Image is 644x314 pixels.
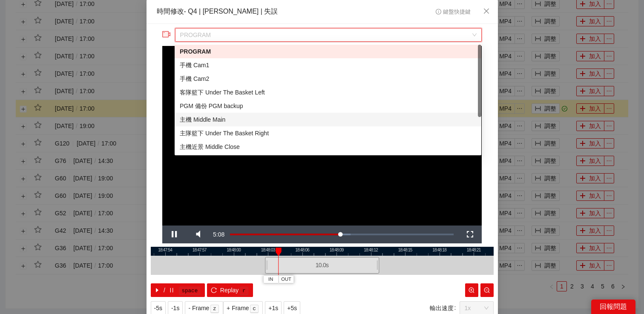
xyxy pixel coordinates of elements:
[484,287,490,294] span: zoom-out
[162,46,482,226] div: Video Player
[230,234,454,235] div: Progress Bar
[164,285,165,295] span: /
[162,30,171,39] span: video-camera
[180,115,476,124] div: 主機 Middle Main
[207,283,253,297] button: reloadReplayr
[436,9,470,15] span: 鍵盤快捷鍵
[268,276,273,283] span: IN
[210,305,219,313] kbd: z
[154,303,162,313] span: -5s
[281,276,291,283] span: OUT
[480,283,494,297] button: zoom-out
[180,101,476,111] div: PGM 備份 PGM backup
[188,303,209,313] span: - Frame
[591,300,635,314] div: 回報問題
[265,257,379,274] div: 10.0 s
[162,226,186,243] button: Pause
[465,283,478,297] button: zoom-in
[263,275,279,283] button: IN
[227,303,249,313] span: + Frame
[180,128,476,138] div: 主隊籃下 Under The Basket Right
[171,303,179,313] span: -1s
[436,9,441,14] span: info-circle
[180,88,476,97] div: 客隊籃下 Under The Basket Left
[180,74,476,83] div: 手機 Cam2
[180,142,476,151] div: 主機近景 Middle Close
[186,226,210,243] button: Mute
[157,7,278,17] div: 時間修改 - Q4 | [PERSON_NAME] | 失誤
[279,275,294,283] button: OUT
[180,47,476,56] div: PROGRAM
[151,283,205,297] button: caret-right/pausespace
[220,285,239,295] span: Replay
[154,287,160,294] span: caret-right
[268,303,278,313] span: +1s
[211,287,217,294] span: reload
[240,287,248,295] kbd: r
[287,303,297,313] span: +5s
[180,29,477,41] span: PROGRAM
[483,8,490,14] span: close
[469,287,474,294] span: zoom-in
[213,231,224,238] span: 5:08
[250,305,259,313] kbd: c
[458,226,482,243] button: Fullscreen
[179,287,200,295] kbd: space
[169,287,175,294] span: pause
[180,60,476,70] div: 手機 Cam1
